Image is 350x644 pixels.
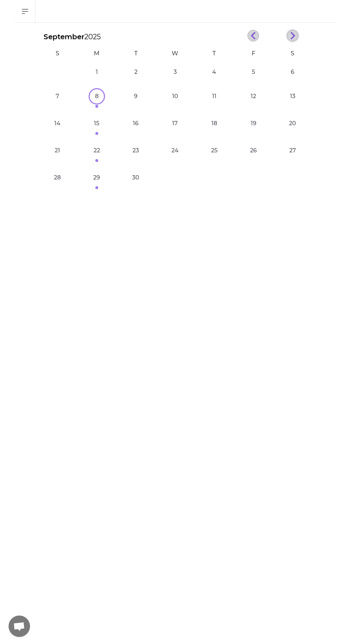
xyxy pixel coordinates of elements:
[285,89,300,103] button: 13
[129,143,143,158] button: 23
[207,143,221,158] button: 25
[246,65,260,79] button: 5
[90,89,104,103] button: 8
[50,116,65,131] button: 14
[117,49,154,58] div: T
[39,49,76,58] div: S
[79,49,115,58] div: M
[38,32,84,41] span: September
[196,49,232,58] div: T
[246,116,260,131] button: 19
[168,65,182,79] button: 3
[50,171,65,185] button: 28
[157,49,193,58] div: W
[129,116,143,131] button: 16
[168,143,182,158] button: 24
[84,32,101,41] span: 2025
[90,143,104,158] button: 22
[285,65,300,79] button: 6
[207,116,221,131] button: 18
[235,49,272,58] div: F
[50,89,65,103] button: 7
[207,89,221,103] button: 11
[50,143,65,158] button: 21
[90,171,104,185] button: 29
[129,65,143,79] button: 2
[207,65,221,79] button: 4
[274,49,311,58] div: S
[90,116,104,131] button: 15
[9,615,30,637] div: 채팅 열기
[285,116,300,131] button: 20
[168,116,182,131] button: 17
[246,89,260,103] button: 12
[129,89,143,103] button: 9
[168,89,182,103] button: 10
[90,65,104,79] button: 1
[246,143,260,158] button: 26
[285,143,300,158] button: 27
[129,171,143,185] button: 30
